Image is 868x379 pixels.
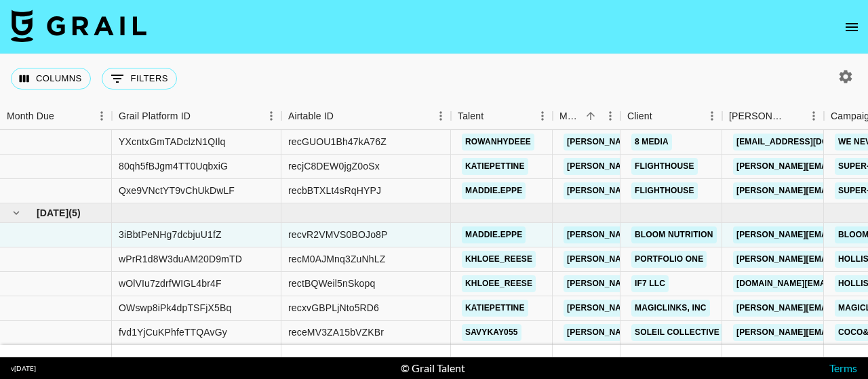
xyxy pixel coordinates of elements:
div: Airtable ID [281,103,451,129]
div: Grail Platform ID [112,103,281,129]
a: 8 Media [631,134,672,151]
div: recM0AJMnq3ZuNhLZ [288,252,385,266]
button: Sort [484,106,502,125]
a: [PERSON_NAME][EMAIL_ADDRESS][DOMAIN_NAME] [564,226,785,243]
div: Manager [559,103,581,129]
div: rectBQWeil5nSkopq [288,277,375,290]
div: wOlVIu7zdrfWIGL4br4F [119,277,222,290]
div: wPrR1d8W3duAM20D9mTD [119,252,242,266]
button: open drawer [838,14,865,41]
div: Airtable ID [288,103,334,129]
div: Client [620,103,722,129]
button: Sort [54,106,73,125]
a: katiepettine [462,158,528,175]
div: fvd1YjCuKPhfeTTQAvGy [119,325,227,339]
button: Menu [600,106,620,126]
a: [PERSON_NAME][EMAIL_ADDRESS][DOMAIN_NAME] [564,134,785,151]
div: [PERSON_NAME] [729,103,785,129]
div: Talent [451,103,553,129]
div: © Grail Talent [401,361,465,375]
div: Booker [722,103,824,129]
a: [PERSON_NAME][EMAIL_ADDRESS][DOMAIN_NAME] [564,324,785,341]
button: Sort [191,106,210,125]
button: hide children [7,203,26,222]
span: ( 5 ) [68,206,81,220]
div: recxvGBPLjNto5RD6 [288,301,379,315]
div: recbBTXLt4sRqHYPJ [288,184,381,197]
div: 3iBbtPeNHg7dcbjuU1fZ [119,228,222,241]
a: Flighthouse [631,182,698,199]
div: OWswp8iPk4dpTSFjX5Bq [119,301,231,315]
div: recGUOU1Bh47kA76Z [288,135,387,148]
div: Manager [553,103,620,129]
div: v [DATE] [11,364,36,373]
a: [PERSON_NAME][EMAIL_ADDRESS][DOMAIN_NAME] [564,275,785,292]
a: Soleil Collective LLC [631,324,741,341]
div: Qxe9VNctYT9vChUkDwLF [119,184,235,197]
a: rowanhydeee [462,134,534,151]
button: Sort [785,106,804,125]
div: Client [627,103,652,129]
a: khloee_reese [462,275,536,292]
a: Bloom Nutrition [631,226,717,243]
div: recvR2VMVS0BOJo8P [288,228,388,241]
a: [PERSON_NAME][EMAIL_ADDRESS][DOMAIN_NAME] [564,158,785,175]
a: IF7 LLC [631,275,669,292]
div: receMV3ZA15bVZKBr [288,325,384,339]
a: [PERSON_NAME][EMAIL_ADDRESS][DOMAIN_NAME] [564,251,785,268]
div: 80qh5fBJgm4TT0UqbxiG [119,159,228,173]
img: Grail Talent [11,9,146,42]
a: Portfolio One [631,251,707,268]
button: Sort [652,106,671,125]
button: Sort [581,106,600,125]
a: MagicLinks, Inc [631,300,710,317]
button: Menu [804,106,824,126]
a: katiepettine [462,300,528,317]
div: Talent [458,103,484,129]
button: Menu [532,106,553,126]
button: Menu [702,106,722,126]
a: [PERSON_NAME][EMAIL_ADDRESS][DOMAIN_NAME] [564,300,785,317]
a: khloee_reese [462,251,536,268]
div: Month Due [7,103,54,129]
a: maddie.eppe [462,182,526,199]
span: [DATE] [37,206,68,220]
div: Grail Platform ID [119,103,191,129]
button: Menu [92,106,112,126]
a: savykay055 [462,324,521,341]
button: Menu [261,106,281,126]
a: [PERSON_NAME][EMAIL_ADDRESS][DOMAIN_NAME] [564,182,785,199]
button: Menu [431,106,451,126]
div: recjC8DEW0jgZ0oSx [288,159,380,173]
a: maddie.eppe [462,226,526,243]
a: Terms [829,361,857,374]
div: YXcntxGmTADclzN1QIlq [119,135,226,148]
button: Select columns [11,68,91,89]
a: Flighthouse [631,158,698,175]
button: Show filters [102,68,177,89]
button: Sort [334,106,353,125]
